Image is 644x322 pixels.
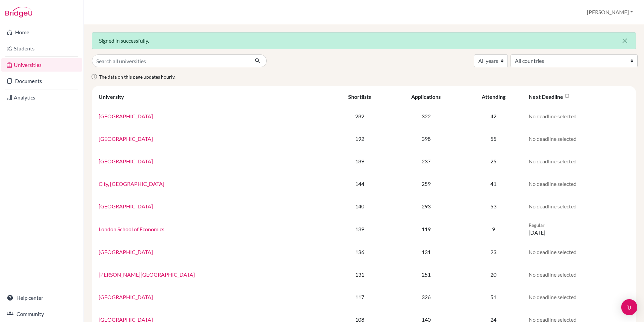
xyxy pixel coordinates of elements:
span: No deadline selected [529,271,577,278]
span: No deadline selected [529,294,577,300]
td: 23 [463,241,524,263]
button: [PERSON_NAME] [584,6,636,18]
td: 293 [390,195,463,217]
td: 192 [330,127,390,150]
a: Home [1,26,82,39]
span: No deadline selected [529,113,577,119]
td: 9 [463,217,524,241]
a: [GEOGRAPHIC_DATA] [99,294,153,300]
td: 139 [330,217,390,241]
div: Attending [482,93,505,100]
td: 237 [390,150,463,172]
a: [GEOGRAPHIC_DATA] [99,203,153,209]
td: 140 [330,195,390,217]
td: 136 [330,241,390,263]
td: 144 [330,172,390,195]
td: 131 [390,241,463,263]
td: 259 [390,172,463,195]
a: Help center [1,291,82,305]
td: 189 [330,150,390,172]
td: 398 [390,127,463,150]
td: 326 [390,286,463,308]
td: 20 [463,263,524,286]
a: [PERSON_NAME][GEOGRAPHIC_DATA] [99,271,195,278]
div: Open Intercom Messenger [621,299,637,315]
td: 251 [390,263,463,286]
i: close [621,37,629,45]
button: Close [614,33,636,49]
a: City, [GEOGRAPHIC_DATA] [99,180,164,187]
span: No deadline selected [529,158,577,164]
a: [GEOGRAPHIC_DATA] [99,249,153,255]
td: 42 [463,105,524,127]
a: London School of Economics [99,226,164,232]
td: 53 [463,195,524,217]
td: 322 [390,105,463,127]
td: 119 [390,217,463,241]
td: 25 [463,150,524,172]
td: 55 [463,127,524,150]
span: No deadline selected [529,135,577,142]
p: Regular [529,222,629,229]
span: No deadline selected [529,249,577,255]
img: Bridge-U [5,7,32,17]
td: 131 [330,263,390,286]
a: Analytics [1,91,82,104]
td: 117 [330,286,390,308]
th: University [95,89,330,105]
span: The data on this page updates hourly. [99,74,175,80]
div: Signed in successfully. [92,32,636,49]
div: Next deadline [529,93,570,100]
td: 41 [463,172,524,195]
a: [GEOGRAPHIC_DATA] [99,158,153,164]
a: [GEOGRAPHIC_DATA] [99,135,153,142]
a: Documents [1,74,82,88]
span: No deadline selected [529,180,577,187]
a: [GEOGRAPHIC_DATA] [99,113,153,119]
td: 51 [463,286,524,308]
td: 282 [330,105,390,127]
div: Shortlists [348,93,371,100]
td: [DATE] [525,217,633,241]
div: Applications [411,93,441,100]
a: Universities [1,58,82,72]
span: No deadline selected [529,203,577,209]
a: Community [1,307,82,321]
a: Students [1,42,82,55]
input: Search all universities [92,54,249,67]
